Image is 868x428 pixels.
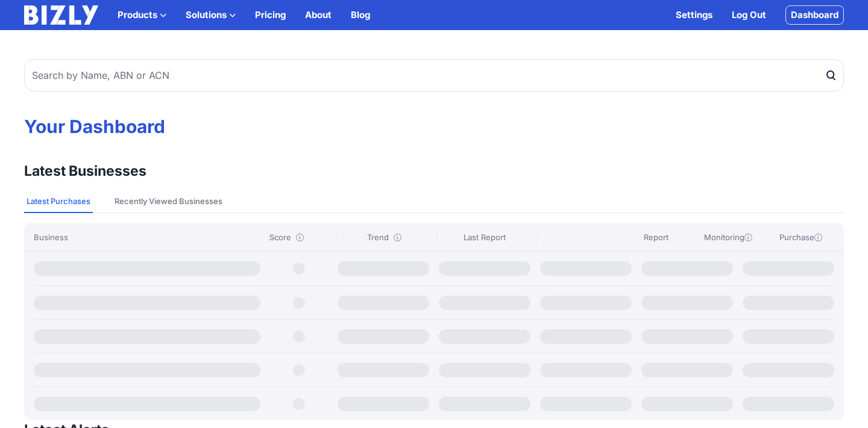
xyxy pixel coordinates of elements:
[351,8,370,22] a: Blog
[676,8,712,22] a: Settings
[118,8,166,22] button: Products
[255,8,286,22] a: Pricing
[622,231,690,243] div: Report
[732,8,766,22] a: Log Out
[34,231,264,243] div: Business
[305,8,332,22] a: About
[24,116,844,137] h1: Your Dashboard
[186,8,236,22] button: Solutions
[785,5,844,25] a: Dashboard
[694,231,762,243] div: Monitoring
[24,59,844,91] input: Search by Name, ABN or ACN
[24,161,146,181] h3: Latest Businesses
[436,231,532,243] div: Last Report
[24,190,93,213] button: Latest Purchases
[336,231,432,243] div: Trend
[24,190,844,213] nav: Tabs
[269,231,331,243] div: Score
[112,190,225,213] button: Recently Viewed Businesses
[767,231,834,243] div: Purchase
